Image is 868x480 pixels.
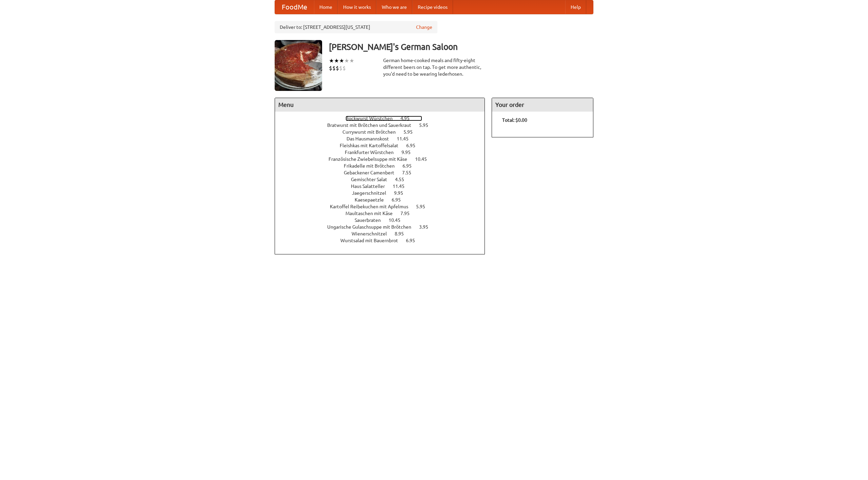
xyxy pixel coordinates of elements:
[400,116,416,121] span: 4.95
[344,163,401,169] span: Frikadelle mit Brötchen
[345,150,423,155] a: Frankfurter Würstchen 9.95
[327,224,441,230] a: Ungarische Gulaschsuppe mit Brötchen 3.95
[339,57,344,64] li: ★
[412,0,453,14] a: Recipe videos
[329,64,332,72] li: $
[351,177,394,182] span: Gemischter Salat
[336,64,339,72] li: $
[340,143,428,148] a: Fleishkas mit Kartoffelsalat 6.95
[351,184,392,189] span: Haus Salatteller
[389,217,407,223] span: 10.45
[419,224,435,230] span: 3.95
[329,57,334,64] li: ★
[329,156,439,162] a: Französische Zwiebelsuppe mit Käse 10.45
[338,0,376,14] a: How it works
[352,190,416,196] a: Jaegerschnitzel 9.95
[565,0,586,14] a: Help
[329,156,414,162] span: Französische Zwiebelsuppe mit Käse
[351,177,417,182] a: Gemischter Salat 4.55
[275,21,437,33] div: Deliver to: [STREET_ADDRESS][US_STATE]
[355,197,413,203] a: Kaesepaetzle 6.95
[342,64,346,72] li: $
[334,57,339,64] li: ★
[351,184,417,189] a: Haus Salatteller 11.45
[342,129,402,135] span: Currywurst mit Brötchen
[352,190,393,196] span: Jaegerschnitzel
[355,217,388,223] span: Sauerbraten
[344,163,424,169] a: Frikadelle mit Brötchen 6.95
[339,64,342,72] li: $
[502,117,527,123] b: Total: $0.00
[402,163,418,169] span: 6.95
[355,197,391,203] span: Kaesepaetzle
[340,238,428,243] a: Wurstsalad mit Bauernbrot 6.95
[395,231,411,236] span: 8.95
[402,170,418,175] span: 7.55
[393,184,411,189] span: 11.45
[383,57,485,77] div: German home-cooked meals and fifty-eight different beers on tap. To get more authentic, you'd nee...
[355,217,413,223] a: Sauerbraten 10.45
[340,143,405,148] span: Fleishkas mit Kartoffelsalat
[376,0,412,14] a: Who we are
[401,150,417,155] span: 9.95
[330,204,415,209] span: Kartoffel Reibekuchen mit Apfelmus
[346,211,422,216] a: Maultaschen mit Käse 7.95
[327,224,418,230] span: Ungarische Gulaschsuppe mit Brötchen
[342,129,425,135] a: Currywurst mit Brötchen 5.95
[275,40,322,91] img: angular.jpg
[347,136,396,141] span: Das Hausmannskost
[416,204,432,209] span: 5.95
[327,122,418,128] span: Bratwurst mit Brötchen und Sauerkraut
[406,143,422,148] span: 6.95
[332,64,336,72] li: $
[415,156,434,162] span: 10.45
[397,136,415,141] span: 11.45
[329,40,593,54] h3: [PERSON_NAME]'s German Saloon
[330,204,438,209] a: Kartoffel Reibekuchen mit Apfelmus 5.95
[352,231,394,236] span: Wienerschnitzel
[346,211,399,216] span: Maultaschen mit Käse
[275,0,314,14] a: FoodMe
[419,122,435,128] span: 5.95
[394,190,410,196] span: 9.95
[344,170,401,175] span: Gebackener Camenbert
[492,98,593,112] h4: Your order
[392,197,408,203] span: 6.95
[403,129,419,135] span: 5.95
[406,238,422,243] span: 6.95
[314,0,338,14] a: Home
[346,116,399,121] span: Bockwurst Würstchen
[400,211,416,216] span: 7.95
[395,177,411,182] span: 4.55
[345,150,400,155] span: Frankfurter Würstchen
[347,136,421,141] a: Das Hausmannskost 11.45
[416,24,432,31] a: Change
[349,57,354,64] li: ★
[344,57,349,64] li: ★
[344,170,424,175] a: Gebackener Camenbert 7.55
[340,238,405,243] span: Wurstsalad mit Bauernbrot
[346,116,422,121] a: Bockwurst Würstchen 4.95
[352,231,416,236] a: Wienerschnitzel 8.95
[275,98,485,112] h4: Menu
[327,122,441,128] a: Bratwurst mit Brötchen und Sauerkraut 5.95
